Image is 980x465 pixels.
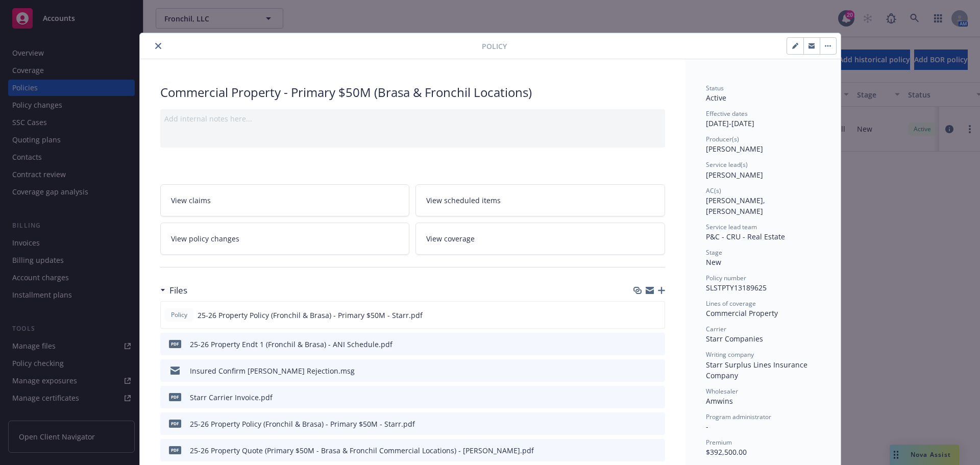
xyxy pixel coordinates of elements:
[160,223,410,255] a: View policy changes
[706,334,763,344] span: Starr Companies
[706,360,810,380] span: Starr Surplus Lines Insurance Company
[160,284,187,297] div: Files
[706,248,722,257] span: Stage
[160,84,665,101] div: Commercial Property - Primary $50M (Brasa & Fronchil Locations)
[706,257,721,267] span: New
[706,170,763,180] span: [PERSON_NAME]
[190,392,273,403] div: Starr Carrier Invoice.pdf
[706,350,754,359] span: Writing company
[426,195,501,206] span: View scheduled items
[706,438,732,447] span: Premium
[706,186,721,195] span: AC(s)
[652,339,661,350] button: preview file
[635,339,644,350] button: download file
[482,41,507,52] span: Policy
[706,135,739,143] span: Producer(s)
[706,109,820,129] div: [DATE] - [DATE]
[169,340,181,348] span: pdf
[171,195,211,206] span: View claims
[415,223,665,255] a: View coverage
[190,365,355,376] div: Insured Confirm [PERSON_NAME] Rejection.msg
[706,325,726,333] span: Carrier
[635,310,643,321] button: download file
[415,184,665,216] a: View scheduled items
[706,299,756,308] span: Lines of coverage
[706,93,726,103] span: Active
[651,310,660,321] button: preview file
[706,274,746,282] span: Policy number
[635,445,644,456] button: download file
[706,387,738,396] span: Wholesaler
[706,109,748,118] span: Effective dates
[169,310,189,320] span: Policy
[706,195,767,216] span: [PERSON_NAME], [PERSON_NAME]
[706,84,724,92] span: Status
[164,113,661,124] div: Add internal notes here...
[160,184,410,216] a: View claims
[706,283,767,292] span: SLSTPTY13189625
[652,365,661,376] button: preview file
[171,233,239,244] span: View policy changes
[169,446,181,454] span: pdf
[706,160,748,169] span: Service lead(s)
[706,144,763,154] span: [PERSON_NAME]
[169,284,187,297] h3: Files
[706,412,771,421] span: Program administrator
[652,445,661,456] button: preview file
[652,392,661,403] button: preview file
[198,310,423,321] span: 25-26 Property Policy (Fronchil & Brasa) - Primary $50M - Starr.pdf
[635,365,644,376] button: download file
[190,445,534,456] div: 25-26 Property Quote (Primary $50M - Brasa & Fronchil Commercial Locations) - [PERSON_NAME].pdf
[190,339,393,350] div: 25-26 Property Endt 1 (Fronchil & Brasa) - ANI Schedule.pdf
[635,419,644,429] button: download file
[652,419,661,429] button: preview file
[169,393,181,401] span: pdf
[706,422,708,431] span: -
[706,447,747,457] span: $392,500.00
[706,223,757,231] span: Service lead team
[169,420,181,427] span: pdf
[706,308,820,319] div: Commercial Property
[152,40,164,52] button: close
[426,233,475,244] span: View coverage
[190,419,415,429] div: 25-26 Property Policy (Fronchil & Brasa) - Primary $50M - Starr.pdf
[635,392,644,403] button: download file
[706,396,733,406] span: Amwins
[706,232,785,241] span: P&C - CRU - Real Estate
